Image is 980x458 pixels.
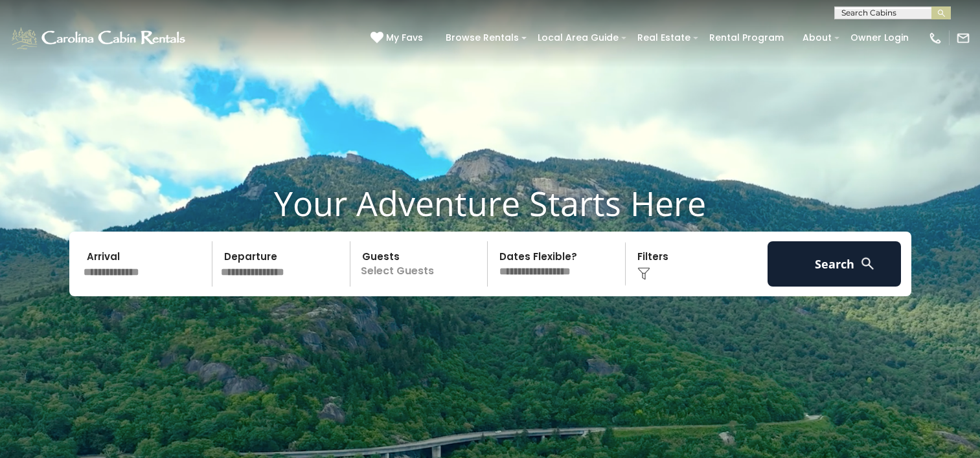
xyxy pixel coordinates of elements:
[10,25,189,51] img: White-1-1-2.png
[844,28,915,48] a: Owner Login
[370,31,426,45] a: My Favs
[354,241,488,287] p: Select Guests
[796,28,838,48] a: About
[386,31,423,45] span: My Favs
[956,31,970,45] img: mail-regular-white.png
[703,28,790,48] a: Rental Program
[928,31,942,45] img: phone-regular-white.png
[10,183,970,223] h1: Your Adventure Starts Here
[439,28,525,48] a: Browse Rentals
[531,28,625,48] a: Local Area Guide
[631,28,697,48] a: Real Estate
[637,267,650,280] img: filter--v1.png
[860,256,876,272] img: search-regular-white.png
[768,241,902,287] button: Search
